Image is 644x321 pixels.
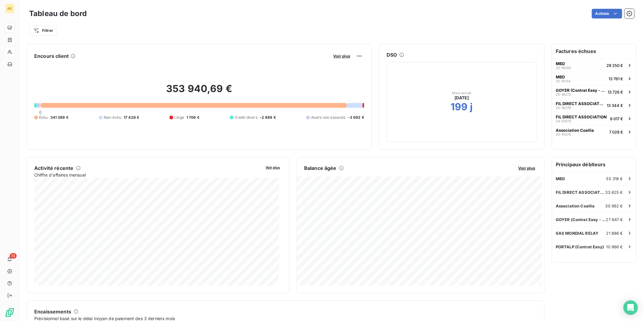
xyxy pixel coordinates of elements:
span: 33 625 € [605,190,623,195]
span: 25-19282 [556,66,571,70]
span: Chiffre d'affaires mensuel [34,172,261,178]
span: [DATE] [455,95,469,101]
span: MBD [556,176,565,181]
button: Voir plus [264,164,282,170]
span: 8 017 € [610,116,623,121]
span: GOYER (Contrat Easy - Thérorème) [556,88,605,93]
h6: Balance âgée [304,164,337,172]
span: FIL DIRECT ASSOCIATION [556,114,607,119]
button: GOYER (Contrat Easy - Thérorème)25-1927213 726 € [552,85,636,98]
span: 27 647 € [606,217,623,222]
span: MBD [556,74,565,79]
h6: Principaux débiteurs [552,157,636,172]
h6: DSO [387,51,397,58]
span: Crédit divers [235,115,257,120]
span: FIL DIRECT ASSOCIATION [556,101,604,106]
span: 13 726 € [608,90,623,94]
span: 10 966 € [606,244,623,249]
span: 29 250 € [606,63,623,68]
span: Litige [174,115,184,120]
h2: 353 940,69 € [34,83,364,101]
h6: Activité récente [34,164,73,172]
button: MBD25-1928229 250 € [552,58,636,72]
button: Voir plus [331,53,352,59]
span: Association Coallia [556,204,595,208]
span: GOYER (Contrat Easy - Thérorème) [556,217,606,222]
span: Avoirs non associés [311,115,346,120]
span: 24-20513 [556,119,571,123]
button: FIL DIRECT ASSOCIATION25-1927813 344 € [552,98,636,112]
span: 13 344 € [607,103,623,108]
span: SAS MONDIAL RELAY [556,231,599,236]
span: 25-15070 [556,133,571,136]
div: Open Intercom Messenger [623,300,638,315]
span: Mois actuel [452,91,471,95]
span: FIL DIRECT ASSOCIATION [556,190,605,195]
span: Non-échu [104,115,121,120]
span: -3 692 € [348,115,364,120]
h6: Encaissements [34,308,71,315]
span: Voir plus [333,54,350,58]
button: Actions [592,9,622,18]
span: PORTALP (Contrat Easy) [556,244,604,249]
h6: Encours client [34,52,69,60]
span: 21 886 € [606,231,623,236]
div: AS [5,4,15,13]
span: -2 889 € [260,115,276,120]
span: Association Coallia [556,128,594,133]
h2: j [470,101,473,113]
span: 0 [39,110,42,115]
span: MBD [556,61,565,66]
span: 17 428 € [124,115,139,120]
button: FIL DIRECT ASSOCIATION24-205138 017 € [552,112,636,125]
span: Voir plus [518,166,535,170]
button: Voir plus [516,165,537,171]
button: Filtrer [29,26,57,35]
img: Logo LeanPay [5,308,15,317]
h3: Tableau de bord [29,8,87,19]
span: 55 318 € [606,176,623,181]
span: 341 389 € [50,115,69,120]
span: 25-19278 [556,106,571,110]
h2: 199 [451,101,468,113]
button: Association Coallia25-150707 028 € [552,125,636,138]
span: 7 028 € [609,130,623,134]
span: 30 962 € [605,204,623,208]
span: 25-19272 [556,93,571,96]
h6: Factures échues [552,44,636,58]
span: Voir plus [266,165,280,170]
span: 13 761 € [609,76,623,81]
span: 13 [10,253,17,259]
span: Échu [39,115,48,120]
span: 25-15134 [556,79,570,83]
button: MBD25-1513413 761 € [552,72,636,85]
span: 1 706 € [186,115,200,120]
